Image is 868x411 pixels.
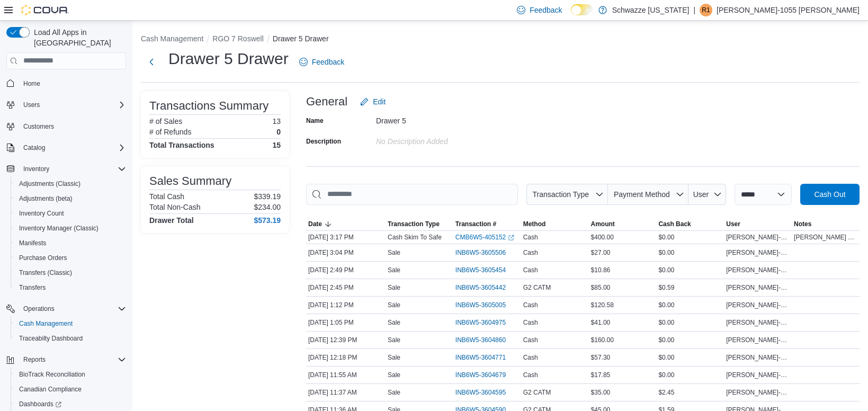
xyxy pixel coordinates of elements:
label: Description [306,137,341,146]
button: INB6W5-3605506 [455,246,516,259]
span: [PERSON_NAME]-1893 [PERSON_NAME] [726,301,790,309]
button: Traceabilty Dashboard [11,331,130,346]
img: Cova [21,5,69,15]
p: 0 [276,128,281,136]
button: Reports [2,352,130,367]
button: Cash Out [800,184,860,205]
span: [PERSON_NAME]-1893 [PERSON_NAME] [726,318,790,327]
button: INB6W5-3604679 [455,369,516,381]
button: Next [141,51,162,73]
button: Cash Back [656,218,724,230]
span: Catalog [19,141,126,154]
p: [PERSON_NAME]-1055 [PERSON_NAME] [717,4,860,16]
span: Payment Method [614,190,670,199]
span: INB6W5-3605442 [455,283,506,292]
span: Catalog [23,144,45,152]
div: $0.00 [656,369,724,381]
p: Sale [388,318,400,327]
span: Cash [523,336,538,344]
span: Cash [523,266,538,274]
span: Operations [19,302,126,315]
h6: Total Non-Cash [149,203,201,211]
div: [DATE] 2:49 PM [306,264,386,276]
div: [DATE] 3:04 PM [306,246,386,259]
p: Sale [388,388,400,397]
div: Drawer 5 [376,112,518,125]
span: Transaction # [455,220,496,228]
p: Sale [388,371,400,379]
button: Edit [356,91,390,112]
span: Notes [794,220,811,228]
div: [DATE] 1:12 PM [306,299,386,311]
span: Transfers (Classic) [19,269,72,277]
span: User [726,220,740,228]
span: Adjustments (beta) [19,194,73,203]
div: [DATE] 11:37 AM [306,386,386,399]
button: Adjustments (beta) [11,191,130,206]
span: $41.00 [591,318,611,327]
button: RGO 7 Roswell [212,34,263,43]
button: Transaction Type [386,218,453,230]
span: Purchase Orders [15,252,126,264]
button: Transaction # [453,218,521,230]
p: $339.19 [254,192,281,201]
h3: Transactions Summary [149,100,269,112]
h6: Total Cash [149,192,184,201]
a: Adjustments (Classic) [15,177,85,190]
span: $35.00 [591,388,611,397]
div: $0.00 [656,299,724,311]
span: User [693,190,709,199]
span: Inventory Manager (Classic) [19,224,99,233]
span: $120.58 [591,301,614,309]
span: Users [19,99,126,111]
button: Purchase Orders [11,251,130,265]
span: $400.00 [591,233,614,242]
span: Transfers [15,281,126,294]
h6: # of Sales [149,117,182,126]
button: Payment Method [608,184,688,205]
h4: Total Transactions [149,141,214,149]
span: Adjustments (Classic) [15,177,126,190]
span: Inventory Manager (Classic) [15,222,126,235]
h6: # of Refunds [149,128,191,136]
div: [DATE] 12:39 PM [306,334,386,346]
span: Canadian Compliance [19,385,82,394]
nav: An example of EuiBreadcrumbs [141,33,860,46]
span: Cash Management [15,317,126,330]
div: [DATE] 12:18 PM [306,351,386,364]
button: INB6W5-3604595 [455,386,516,399]
div: $0.00 [656,351,724,364]
h4: 15 [272,141,281,149]
div: [DATE] 1:05 PM [306,316,386,329]
p: | [693,4,695,16]
button: Users [2,97,130,112]
span: Traceabilty Dashboard [19,334,83,343]
span: Manifests [19,239,46,247]
span: Cash Out [814,189,845,200]
span: $57.30 [591,353,611,362]
a: Inventory Count [15,207,68,220]
span: BioTrack Reconciliation [19,370,85,379]
svg: External link [508,235,514,241]
span: Manifests [15,237,126,249]
span: Date [308,220,322,228]
span: Dashboards [15,398,126,410]
div: $0.00 [656,316,724,329]
span: INB6W5-3604679 [455,371,506,379]
a: Home [19,77,44,90]
p: Sale [388,283,400,292]
span: INB6W5-3604975 [455,318,506,327]
button: INB6W5-3604975 [455,316,516,329]
span: Amount [591,220,615,228]
span: Reports [23,355,46,364]
span: Customers [19,120,126,133]
button: Transaction Type [526,184,608,205]
button: Date [306,218,386,230]
span: Inventory [19,163,126,175]
button: Inventory [2,162,130,176]
span: [PERSON_NAME]-1893 [PERSON_NAME] [726,388,790,397]
button: Operations [19,302,59,315]
button: Catalog [19,141,49,154]
span: Cash [523,371,538,379]
span: Inventory Count [19,209,64,218]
